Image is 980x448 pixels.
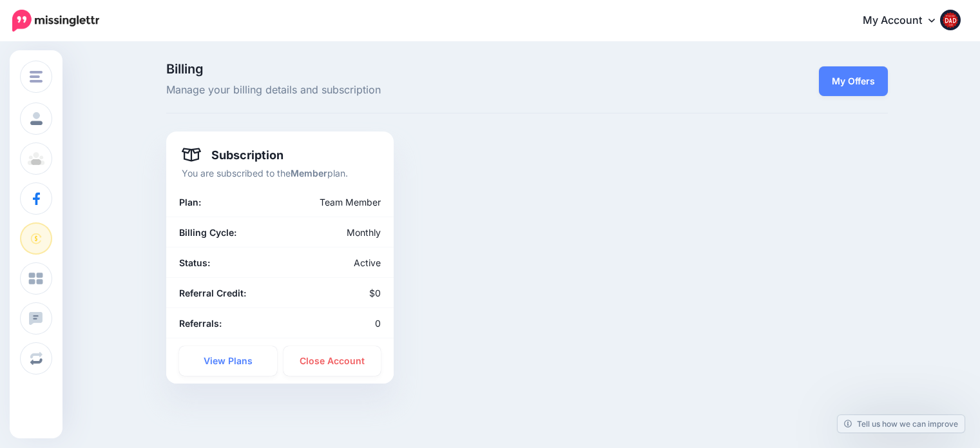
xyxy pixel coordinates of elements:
div: Monthly [280,225,391,240]
b: Referral Credit: [179,287,246,298]
span: Billing [166,63,641,75]
a: My Account [850,5,961,37]
a: View Plans [179,346,277,376]
b: Billing Cycle: [179,227,236,238]
p: You are subscribed to the plan. [182,166,378,180]
a: My Offers [819,66,888,96]
b: Member [291,168,327,179]
img: Missinglettr [12,10,99,32]
a: Tell us how we can improve [838,415,965,433]
span: 0 [375,318,381,329]
h4: Subscription [182,147,283,162]
img: menu.png [30,71,43,83]
b: Status: [179,257,210,268]
b: Plan: [179,197,201,208]
a: Close Account [283,346,381,376]
div: $0 [280,286,391,300]
div: Active [280,255,391,270]
div: Team Member [243,195,390,209]
span: Manage your billing details and subscription [166,82,641,99]
b: Referrals: [179,318,222,329]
